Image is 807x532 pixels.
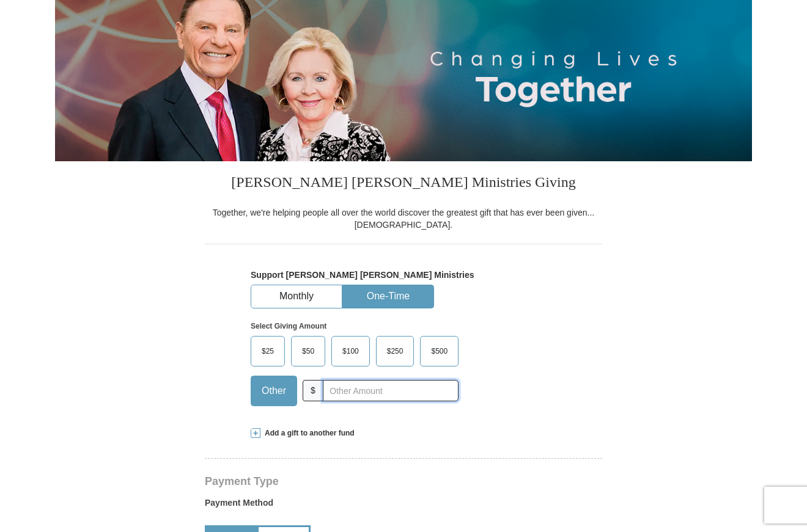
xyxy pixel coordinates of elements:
span: Other [256,382,292,400]
label: Payment Method [205,497,602,515]
span: $500 [425,342,454,360]
span: $250 [381,342,410,360]
h4: Payment Type [205,476,602,486]
span: $ [303,380,323,401]
div: Together, we're helping people all over the world discover the greatest gift that has ever been g... [205,206,602,231]
span: Add a gift to another fund [260,428,355,439]
h5: Support [PERSON_NAME] [PERSON_NAME] Ministries [251,270,556,280]
button: One-Time [343,285,433,308]
span: $25 [256,342,280,360]
button: Monthly [251,285,342,308]
span: $100 [336,342,365,360]
input: Other Amount [323,380,459,401]
h3: [PERSON_NAME] [PERSON_NAME] Ministries Giving [205,161,602,206]
strong: Select Giving Amount [251,322,326,330]
span: $50 [296,342,320,360]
